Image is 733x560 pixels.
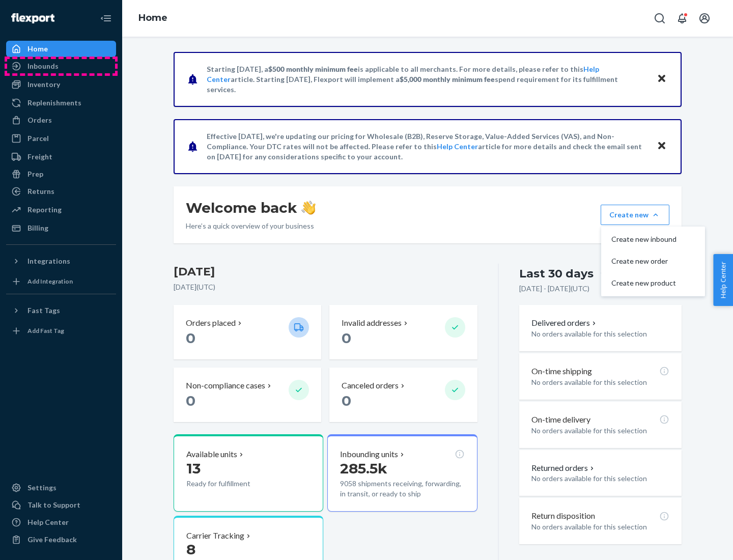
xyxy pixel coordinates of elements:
[531,329,669,339] p: No orders available for this selection
[531,377,669,387] p: No orders available for this selection
[27,326,64,335] div: Add Fast Tag
[603,250,703,272] button: Create new order
[6,480,116,496] a: Settings
[186,380,265,391] p: Non-compliance cases
[27,256,70,266] div: Integrations
[519,284,589,294] p: [DATE] - [DATE] ( UTC )
[531,510,595,522] p: Return disposition
[186,530,244,542] p: Carrier Tracking
[207,131,647,162] p: Effective [DATE], we're updating our pricing for Wholesale (B2B), Reserve Storage, Value-Added Se...
[174,282,477,292] p: [DATE] ( UTC )
[27,133,49,144] div: Parcel
[6,497,116,513] a: Talk to Support
[186,317,236,329] p: Orders placed
[268,65,358,73] span: $500 monthly minimum fee
[186,541,195,558] span: 8
[342,380,399,391] p: Canceled orders
[138,12,167,23] a: Home
[6,202,116,218] a: Reporting
[342,329,351,347] span: 0
[6,323,116,339] a: Add Fast Tag
[27,277,73,286] div: Add Integration
[174,434,323,512] button: Available units13Ready for fulfillment
[531,414,590,426] p: On-time delivery
[186,392,195,409] span: 0
[611,258,676,265] span: Create new order
[519,266,594,282] div: Last 30 days
[27,483,57,493] div: Settings
[27,205,62,215] div: Reporting
[174,264,477,280] h3: [DATE]
[531,522,669,532] p: No orders available for this selection
[531,462,596,474] button: Returned orders
[11,13,54,23] img: Flexport logo
[27,115,52,125] div: Orders
[342,317,402,329] p: Invalid addresses
[531,366,592,377] p: On-time shipping
[329,305,477,359] button: Invalid addresses 0
[174,305,321,359] button: Orders placed 0
[27,152,52,162] div: Freight
[655,72,668,87] button: Close
[611,279,676,287] span: Create new product
[6,220,116,236] a: Billing
[96,8,116,29] button: Close Navigation
[6,273,116,290] a: Add Integration
[655,139,668,154] button: Close
[27,44,48,54] div: Home
[713,254,733,306] button: Help Center
[186,199,316,217] h1: Welcome back
[601,205,669,225] button: Create newCreate new inboundCreate new orderCreate new product
[6,302,116,319] button: Fast Tags
[27,61,59,71] div: Inbounds
[342,392,351,409] span: 0
[340,449,398,460] p: Inbounding units
[437,142,478,151] a: Help Center
[27,517,69,527] div: Help Center
[6,531,116,548] button: Give Feedback
[27,500,80,510] div: Talk to Support
[27,79,60,90] div: Inventory
[6,41,116,57] a: Home
[6,166,116,182] a: Prep
[130,4,176,33] ol: breadcrumbs
[531,317,598,329] button: Delivered orders
[6,58,116,74] a: Inbounds
[340,479,464,499] p: 9058 shipments receiving, forwarding, in transit, or ready to ship
[611,236,676,243] span: Create new inbound
[301,201,316,215] img: hand-wave emoji
[603,272,703,294] button: Create new product
[603,229,703,250] button: Create new inbound
[27,169,43,179] div: Prep
[531,473,669,484] p: No orders available for this selection
[174,368,321,422] button: Non-compliance cases 0
[186,329,195,347] span: 0
[694,8,715,29] button: Open account menu
[27,186,54,197] div: Returns
[186,221,316,231] p: Here’s a quick overview of your business
[27,98,81,108] div: Replenishments
[186,479,280,489] p: Ready for fulfillment
[327,434,477,512] button: Inbounding units285.5k9058 shipments receiving, forwarding, in transit, or ready to ship
[6,95,116,111] a: Replenishments
[329,368,477,422] button: Canceled orders 0
[27,223,48,233] div: Billing
[6,76,116,93] a: Inventory
[27,305,60,316] div: Fast Tags
[6,149,116,165] a: Freight
[400,75,495,83] span: $5,000 monthly minimum fee
[207,64,647,95] p: Starting [DATE], a is applicable to all merchants. For more details, please refer to this article...
[27,535,77,545] div: Give Feedback
[6,130,116,147] a: Parcel
[531,426,669,436] p: No orders available for this selection
[186,460,201,477] span: 13
[340,460,387,477] span: 285.5k
[6,183,116,200] a: Returns
[672,8,692,29] button: Open notifications
[186,449,237,460] p: Available units
[6,514,116,530] a: Help Center
[6,253,116,269] button: Integrations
